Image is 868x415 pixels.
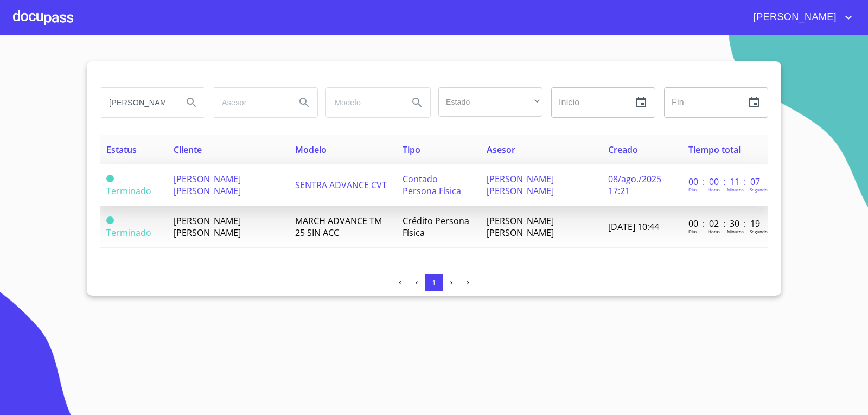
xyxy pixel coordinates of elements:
[213,88,287,117] input: search
[403,173,461,197] span: Contado Persona Física
[404,90,430,116] button: Search
[688,228,697,234] p: Dias
[750,187,770,193] p: Segundos
[688,218,762,229] p: 00 : 02 : 30 : 19
[295,215,382,239] span: MARCH ADVANCE TM 25 SIN ACC
[688,187,697,193] p: Dias
[727,228,744,234] p: Minutos
[106,185,151,197] span: Terminado
[432,279,436,287] span: 1
[295,144,327,156] span: Modelo
[295,179,387,191] span: SENTRA ADVANCE CVT
[608,173,661,197] span: 08/ago./2025 17:21
[100,88,174,117] input: search
[178,90,205,116] button: Search
[745,9,855,26] button: account of current user
[727,187,744,193] p: Minutos
[708,187,720,193] p: Horas
[688,144,741,156] span: Tiempo total
[487,173,554,197] span: [PERSON_NAME] [PERSON_NAME]
[403,215,469,239] span: Crédito Persona Física
[745,9,842,26] span: [PERSON_NAME]
[608,221,659,233] span: [DATE] 10:44
[708,228,720,234] p: Horas
[106,227,151,239] span: Terminado
[487,215,554,239] span: [PERSON_NAME] [PERSON_NAME]
[326,88,400,117] input: search
[106,175,114,182] span: Terminado
[438,87,542,117] div: ​
[174,144,202,156] span: Cliente
[174,173,241,197] span: [PERSON_NAME] [PERSON_NAME]
[750,228,770,234] p: Segundos
[608,144,638,156] span: Creado
[106,144,137,156] span: Estatus
[425,274,443,291] button: 1
[106,216,114,224] span: Terminado
[688,176,762,188] p: 00 : 00 : 11 : 07
[291,90,317,116] button: Search
[403,144,420,156] span: Tipo
[174,215,241,239] span: [PERSON_NAME] [PERSON_NAME]
[487,144,515,156] span: Asesor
